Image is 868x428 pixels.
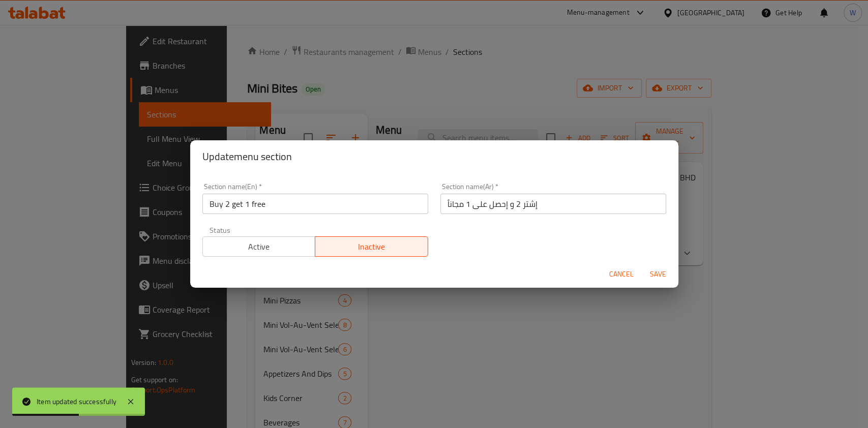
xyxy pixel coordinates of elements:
span: Active [207,239,312,254]
div: Item updated successfully [37,396,116,407]
button: Cancel [605,265,638,284]
span: Save [646,268,670,281]
input: Please enter section name(ar) [440,194,666,214]
h2: Update menu section [202,148,666,165]
input: Please enter section name(en) [202,194,428,214]
span: Cancel [609,268,634,281]
button: Inactive [315,236,428,257]
button: Active [202,236,316,257]
span: Inactive [319,239,424,254]
button: Save [642,265,674,284]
